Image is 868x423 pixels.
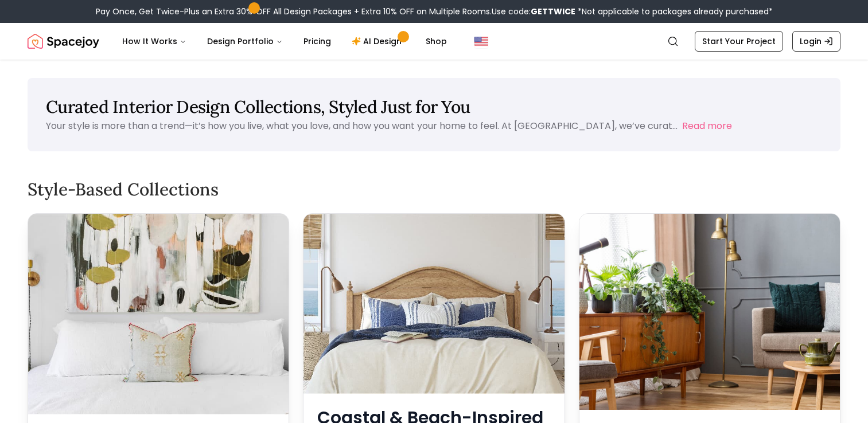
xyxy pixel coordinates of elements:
[46,119,678,132] p: Your style is more than a trend—it’s how you live, what you love, and how you want your home to f...
[792,31,840,52] a: Login
[198,30,292,53] button: Design Portfolio
[113,30,456,53] nav: Main
[575,6,773,17] span: *Not applicable to packages already purchased*
[28,30,99,53] a: Spacejoy
[695,31,783,52] a: Start Your Project
[682,119,732,133] button: Read more
[46,96,822,117] h1: Curated Interior Design Collections, Styled Just for You
[417,30,456,53] a: Shop
[113,30,196,53] button: How It Works
[342,30,414,53] a: AI Design
[474,34,488,48] img: United States
[28,30,99,53] img: Spacejoy Logo
[28,179,840,199] h2: Style-Based Collections
[28,23,840,60] nav: Global
[294,30,340,53] a: Pricing
[531,6,575,17] b: GETTWICE
[96,6,773,17] div: Pay Once, Get Twice-Plus an Extra 30% OFF All Design Packages + Extra 10% OFF on Multiple Rooms.
[492,6,575,17] span: Use code:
